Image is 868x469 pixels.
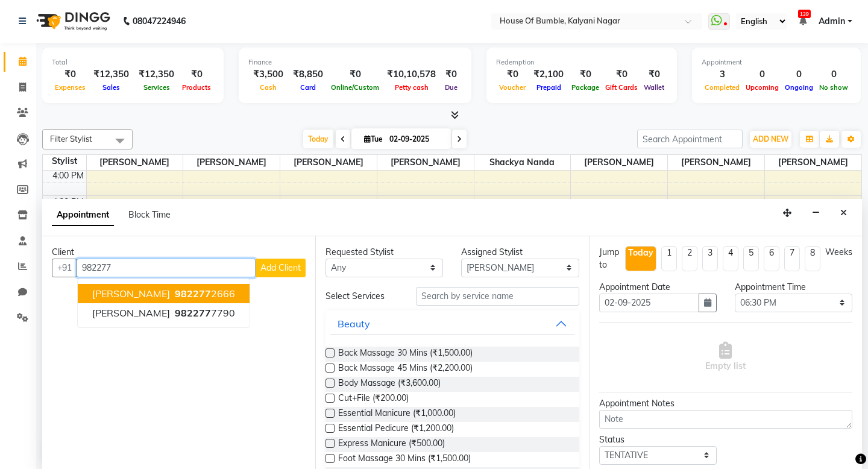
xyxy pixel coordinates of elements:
span: Shackya Nanda [474,155,571,170]
li: 6 [764,246,779,271]
li: 2 [682,246,697,271]
span: Body Massage (₹3,600.00) [338,377,441,392]
a: 139 [799,16,807,27]
span: Card [297,83,319,92]
span: 982277 [175,288,211,300]
span: Appointment [52,204,114,226]
div: Assigned Stylist [461,246,579,259]
div: ₹0 [52,68,89,81]
span: Add Client [260,262,301,273]
span: Filter Stylist [50,134,92,143]
div: ₹0 [328,68,382,81]
input: Search by service name [416,287,579,306]
div: Appointment Notes [599,397,852,410]
span: Expenses [52,83,89,92]
div: Finance [248,57,462,68]
div: 0 [743,68,782,81]
div: Total [52,57,214,68]
input: Search Appointment [637,130,743,148]
div: 4:00 PM [50,169,86,182]
span: [PERSON_NAME] [280,155,377,170]
span: 139 [798,10,811,18]
div: ₹8,850 [288,68,328,81]
span: Cut+File (₹200.00) [338,392,409,407]
span: Upcoming [743,83,782,92]
span: Prepaid [533,83,564,92]
span: [PERSON_NAME] [377,155,474,170]
span: Block Time [128,209,171,220]
span: Admin [819,15,845,28]
div: Appointment Date [599,281,717,294]
span: [PERSON_NAME] [571,155,667,170]
img: logo [31,4,113,38]
span: Package [568,83,602,92]
span: Gift Cards [602,83,641,92]
div: Redemption [496,57,667,68]
li: 5 [743,246,759,271]
button: Beauty [330,313,574,335]
span: Empty list [705,342,746,373]
span: Today [303,130,333,148]
div: 4:30 PM [50,196,86,209]
div: ₹0 [568,68,602,81]
input: yyyy-mm-dd [599,294,699,312]
input: 2025-09-02 [386,130,446,148]
div: ₹0 [602,68,641,81]
div: ₹10,10,578 [382,68,441,81]
span: Express Manicure (₹500.00) [338,437,445,452]
li: 7 [784,246,800,271]
div: ₹0 [641,68,667,81]
div: 0 [816,68,851,81]
li: 8 [805,246,820,271]
button: Add Client [256,259,306,277]
span: Services [140,83,173,92]
div: ₹12,350 [134,68,179,81]
li: 4 [723,246,738,271]
span: Products [179,83,214,92]
span: Wallet [641,83,667,92]
div: Select Services [316,290,407,303]
div: ₹12,350 [89,68,134,81]
div: 0 [782,68,816,81]
button: +91 [52,259,77,277]
ngb-highlight: 2666 [172,288,235,300]
span: Essential Pedicure (₹1,200.00) [338,422,454,437]
div: ₹3,500 [248,68,288,81]
button: ADD NEW [750,131,791,148]
div: Client [52,246,306,259]
span: Voucher [496,83,529,92]
div: 3 [702,68,743,81]
span: Sales [99,83,123,92]
span: Tue [361,134,386,143]
input: Search by Name/Mobile/Email/Code [77,259,256,277]
span: Completed [702,83,743,92]
div: Beauty [338,316,370,331]
ngb-highlight: 7790 [172,307,235,319]
div: ₹2,100 [529,68,568,81]
span: Foot Massage 30 Mins (₹1,500.00) [338,452,471,467]
div: Appointment Time [735,281,852,294]
div: ₹0 [496,68,529,81]
div: Today [628,247,653,259]
span: [PERSON_NAME] [765,155,861,170]
li: 1 [661,246,677,271]
div: ₹0 [441,68,462,81]
button: Close [835,204,852,222]
span: Back Massage 30 Mins (₹1,500.00) [338,347,473,362]
div: Stylist [43,155,86,168]
div: Requested Stylist [325,246,443,259]
span: Due [442,83,461,92]
span: Ongoing [782,83,816,92]
span: [PERSON_NAME] [92,307,170,319]
div: Jump to [599,246,620,271]
div: Status [599,433,717,446]
span: [PERSON_NAME] [183,155,280,170]
span: Cash [257,83,280,92]
div: ₹0 [179,68,214,81]
span: [PERSON_NAME] [668,155,764,170]
span: Petty cash [392,83,432,92]
div: Appointment [702,57,851,68]
span: Back Massage 45 Mins (₹2,200.00) [338,362,473,377]
span: [PERSON_NAME] [92,288,170,300]
span: Essential Manicure (₹1,000.00) [338,407,456,422]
